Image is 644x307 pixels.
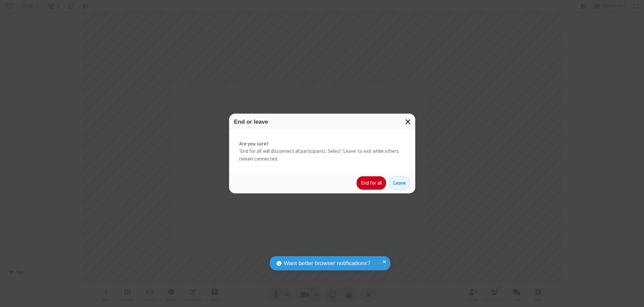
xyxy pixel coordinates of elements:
[234,119,410,125] h3: End or leave
[229,130,415,173] div: 'End for all' will disconnect all participants. Select 'Leave' to exit while others remain connec...
[357,176,386,190] button: End for all
[389,176,410,190] button: Leave
[401,114,415,130] button: Close modal
[284,259,370,268] span: Want better browser notifications?
[239,140,405,148] strong: Are you sure?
